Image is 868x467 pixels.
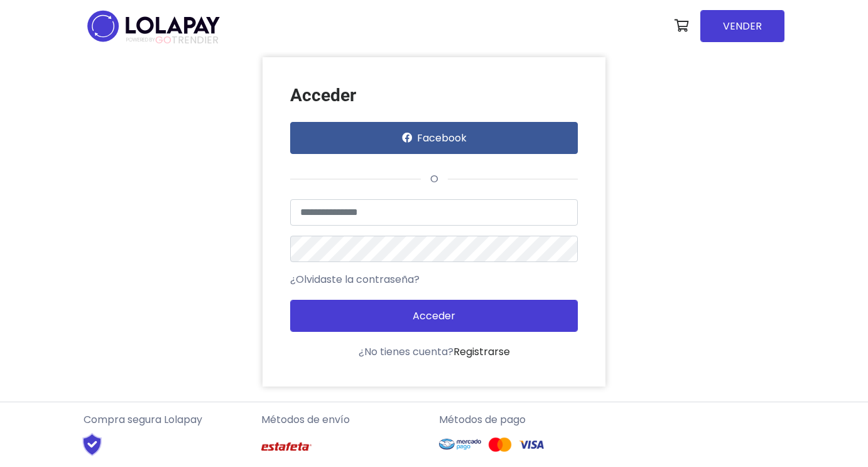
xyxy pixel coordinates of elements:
span: o [421,172,448,186]
span: TRENDIER [126,35,219,46]
a: ¿Olvidaste la contraseña? [290,272,420,287]
span: GO [155,33,171,47]
button: Acceder [290,300,578,332]
h3: Acceder [290,85,578,106]
img: Shield Logo [71,432,113,456]
p: Métodos de pago [439,412,607,427]
img: Mercado Pago Logo [439,432,481,456]
img: Visa Logo [519,437,544,453]
a: Registrarse [453,344,510,359]
img: Estafeta Logo [261,432,312,461]
p: Compra segura Lolapay [84,412,251,427]
img: logo [84,6,224,46]
span: POWERED BY [126,36,155,43]
div: ¿No tienes cuenta? [290,344,578,360]
p: Métodos de envío [261,412,429,427]
img: Mastercard Logo [487,437,513,453]
button: Facebook [290,122,578,154]
a: VENDER [700,10,784,42]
